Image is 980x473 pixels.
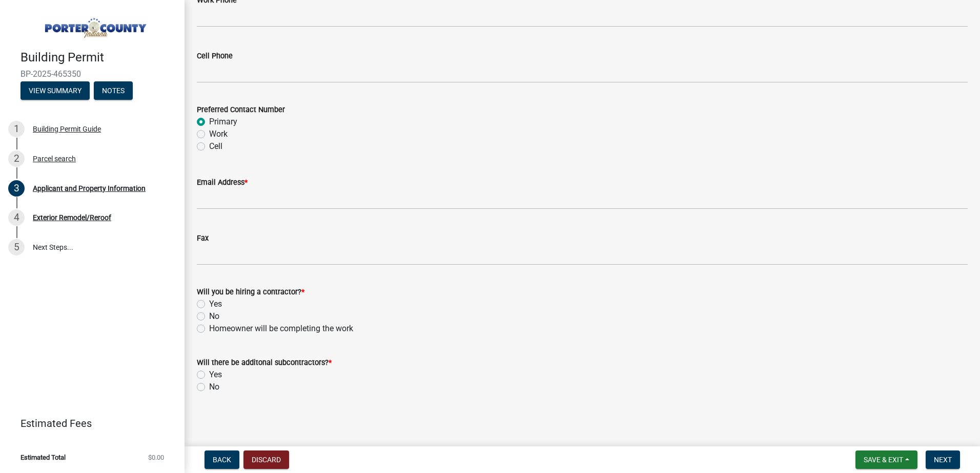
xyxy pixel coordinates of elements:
[8,150,25,167] div: 2
[197,106,285,114] label: Preferred Contact Number
[8,413,168,434] a: Estimated Fees
[21,50,176,65] h4: Building Permit
[864,456,903,464] span: Save & Exit
[209,298,222,310] label: Yes
[209,128,228,140] label: Work
[33,155,76,162] div: Parcel search
[213,456,231,464] span: Back
[8,239,25,255] div: 5
[209,322,353,335] label: Homeowner will be completing the work
[33,214,111,221] div: Exterior Remodel/Reroof
[197,289,304,296] label: Will you be hiring a contractor?
[934,456,952,464] span: Next
[8,209,25,226] div: 4
[209,310,219,322] label: No
[209,381,219,393] label: No
[243,450,289,469] button: Discard
[209,116,237,128] label: Primary
[205,450,239,469] button: Back
[197,359,332,367] label: Will there be additonal subcontractors?
[94,87,133,95] wm-modal-confirm: Notes
[21,11,168,39] img: Porter County, Indiana
[33,125,101,133] div: Building Permit Guide
[21,454,66,461] span: Estimated Total
[197,179,248,186] label: Email Address
[197,53,233,60] label: Cell Phone
[209,140,222,153] label: Cell
[926,450,960,469] button: Next
[33,185,146,192] div: Applicant and Property Information
[21,81,90,100] button: View Summary
[8,180,25,197] div: 3
[148,454,164,461] span: $0.00
[209,369,222,381] label: Yes
[197,235,209,242] label: Fax
[21,69,164,79] span: BP-2025-465350
[855,450,917,469] button: Save & Exit
[8,121,25,137] div: 1
[94,81,133,100] button: Notes
[21,87,90,95] wm-modal-confirm: Summary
